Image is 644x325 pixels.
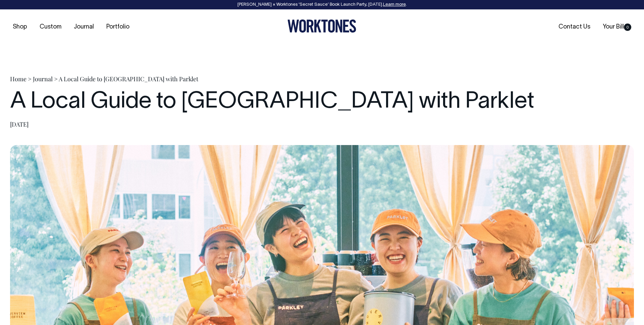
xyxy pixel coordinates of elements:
[71,21,97,33] a: Journal
[28,75,32,83] span: >
[10,75,26,83] a: Home
[54,75,58,83] span: >
[383,3,406,7] a: Learn more
[33,75,53,83] a: Journal
[556,21,593,33] a: Contact Us
[59,75,198,83] span: A Local Guide to [GEOGRAPHIC_DATA] with Parklet
[10,21,30,33] a: Shop
[104,21,132,33] a: Portfolio
[624,24,631,31] span: 0
[10,90,634,115] h1: A Local Guide to [GEOGRAPHIC_DATA] with Parklet
[7,2,637,7] div: [PERSON_NAME] × Worktones ‘Secret Sauce’ Book Launch Party, [DATE]. .
[10,120,29,128] time: [DATE]
[37,21,64,33] a: Custom
[600,21,634,33] a: Your Bill0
